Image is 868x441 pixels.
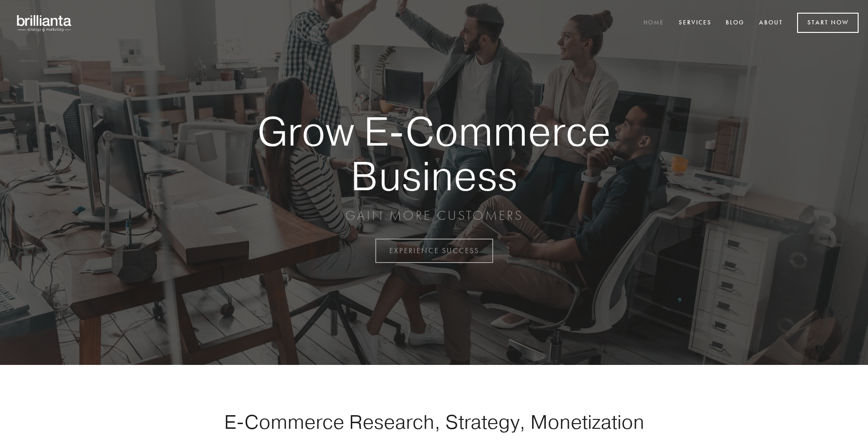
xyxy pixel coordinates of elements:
a: Start Now [797,13,859,33]
strong: Grow E-Commerce Business [225,109,643,198]
a: EXPERIENCE SUCCESS [375,239,493,263]
a: Services [673,15,718,31]
p: GAIN MORE CUSTOMERS [225,207,643,224]
a: Home [637,15,670,31]
h1: E-Commerce Research, Strategy, Monetization [194,410,674,433]
img: brillianta - research, strategy, marketing [9,9,80,37]
a: About [753,15,789,31]
a: Blog [720,15,751,31]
